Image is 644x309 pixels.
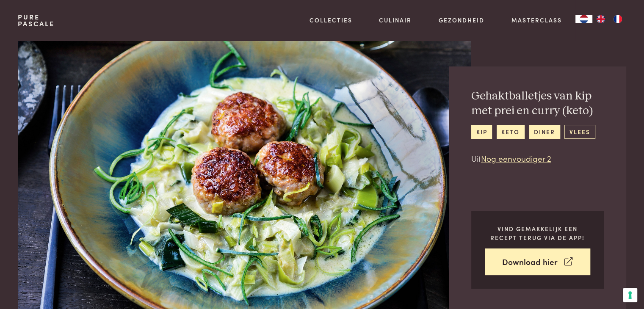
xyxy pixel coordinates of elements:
h2: Gehaktballetjes van kip met prei en curry (keto) [471,89,604,118]
a: Collecties [310,16,352,25]
a: Nog eenvoudiger 2 [481,152,551,164]
a: FR [609,15,626,23]
a: Culinair [379,16,412,25]
p: Uit [471,152,604,165]
aside: Language selected: Nederlands [575,15,626,23]
a: Gezondheid [439,16,484,25]
a: kip [471,125,492,139]
a: diner [529,125,560,139]
a: EN [592,15,609,23]
button: Uw voorkeuren voor toestemming voor trackingtechnologieën [623,288,637,302]
a: keto [497,125,525,139]
a: vlees [564,125,595,139]
p: Vind gemakkelijk een recept terug via de app! [485,224,590,242]
a: Download hier [485,248,590,275]
a: PurePascale [18,14,55,27]
div: Language [575,15,592,23]
ul: Language list [592,15,626,23]
a: NL [575,15,592,23]
a: Masterclass [511,16,562,25]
